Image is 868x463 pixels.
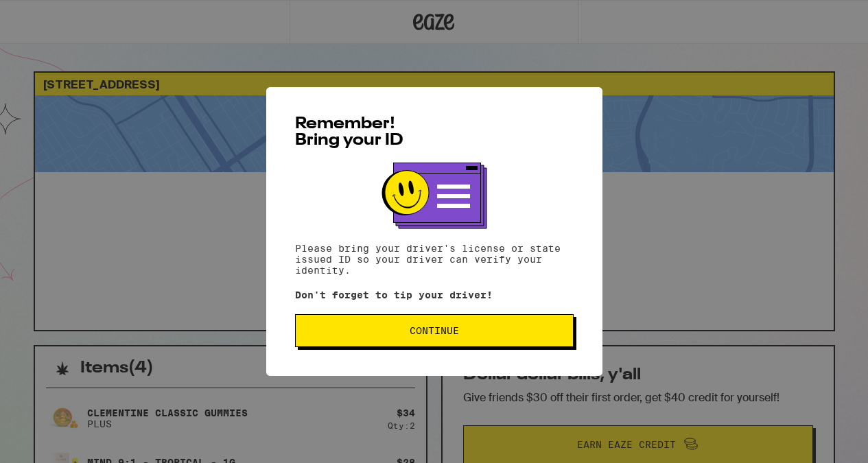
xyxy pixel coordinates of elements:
button: Continue [295,314,574,347]
span: Remember! Bring your ID [295,116,403,149]
p: Please bring your driver's license or state issued ID so your driver can verify your identity. [295,243,574,276]
span: Continue [410,326,459,335]
p: Don't forget to tip your driver! [295,289,574,300]
span: Hi. Need any help? [8,10,99,21]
